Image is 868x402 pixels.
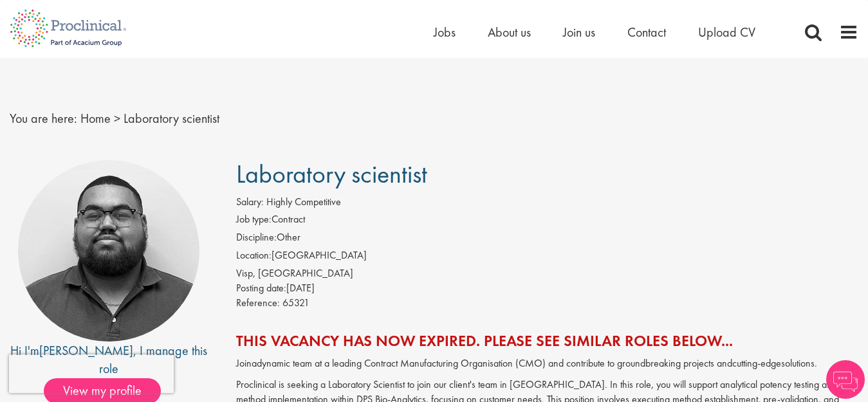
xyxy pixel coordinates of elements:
[236,230,858,248] li: Other
[781,356,817,370] span: solutions.
[236,212,272,227] label: Job type:
[44,381,174,397] a: View my profile
[732,356,781,370] span: cutting-edge
[236,248,272,263] label: Location:
[236,195,264,210] label: Salary:
[252,356,257,370] span: a
[236,356,252,370] span: Join
[627,24,666,41] a: Contact
[488,24,531,41] a: About us
[236,212,858,230] li: Contract
[826,360,865,399] img: Chatbot
[236,266,858,281] div: Visp, [GEOGRAPHIC_DATA]
[236,248,858,266] li: [GEOGRAPHIC_DATA]
[10,342,207,378] div: Hi I'm , I manage this role
[236,333,858,349] h2: This vacancy has now expired. Please see similar roles below...
[9,354,174,393] iframe: reCAPTCHA
[236,158,427,190] span: Laboratory scientist
[236,281,858,296] div: [DATE]
[563,24,595,41] a: Join us
[39,342,133,359] a: [PERSON_NAME]
[114,110,120,127] span: >
[18,160,199,342] img: imeage of recruiter Ashley Bennett
[236,296,280,311] label: Reference:
[698,24,755,41] a: Upload CV
[80,110,111,127] a: breadcrumb link
[236,230,277,245] label: Discipline:
[257,356,732,370] span: dynamic team at a leading Contract Manufacturing Organisation (CMO) and contribute to groundbreak...
[266,195,341,208] span: Highly Competitive
[236,281,286,295] span: Posting date:
[10,110,77,127] span: You are here:
[434,24,456,41] a: Jobs
[282,296,309,309] span: 65321
[124,110,219,127] span: Laboratory scientist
